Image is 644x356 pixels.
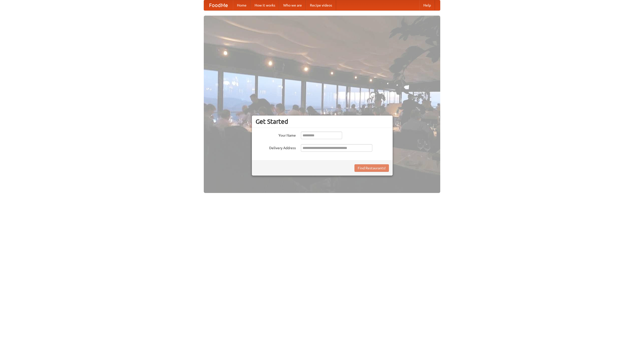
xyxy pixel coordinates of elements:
a: Help [419,0,435,10]
h3: Get Started [256,118,389,125]
a: FoodMe [204,0,233,10]
button: Find Restaurants! [354,164,389,172]
label: Your Name [256,132,296,138]
a: Home [233,0,251,10]
label: Delivery Address [256,144,296,150]
a: Recipe videos [306,0,336,10]
a: How it works [251,0,279,10]
a: Who we are [279,0,306,10]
